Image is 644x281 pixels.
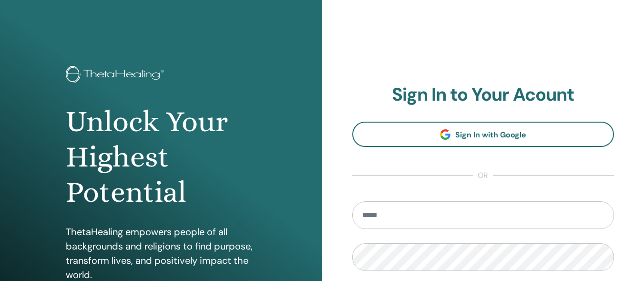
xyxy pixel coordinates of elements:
h2: Sign In to Your Acount [352,84,614,106]
span: Sign In with Google [455,130,526,140]
span: or [473,170,493,181]
h1: Unlock Your Highest Potential [66,104,256,210]
a: Sign In with Google [352,122,614,147]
